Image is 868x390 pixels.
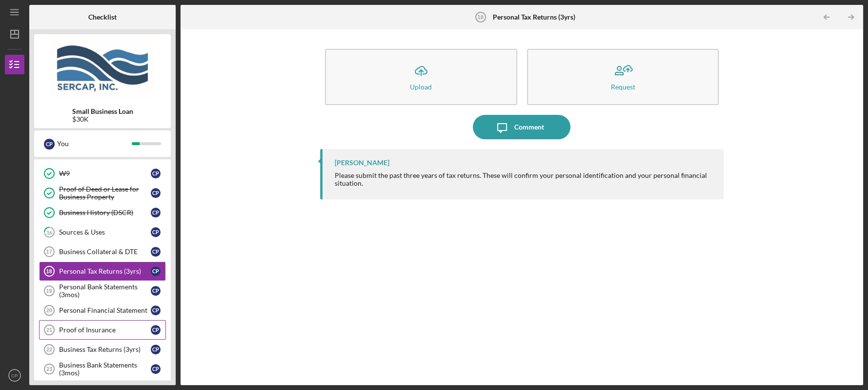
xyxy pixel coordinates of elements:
[59,361,151,377] div: Business Bank Statements (3mos)
[59,209,151,217] div: Business History (DSCR)
[59,248,151,256] div: Business Collateral & DTE
[46,288,52,294] tspan: 19
[88,13,117,21] b: Checklist
[11,373,18,378] text: CP
[39,242,166,261] a: 17Business Collateral & DTECP
[59,185,151,201] div: Proof of Deed or Lease for Business Property
[151,169,161,178] div: C P
[72,115,133,123] div: $30K
[46,307,52,313] tspan: 20
[610,83,635,90] div: Request
[151,345,161,354] div: C P
[46,268,52,274] tspan: 18
[151,208,161,217] div: C P
[5,366,24,385] button: CP
[46,229,53,236] tspan: 16
[39,281,166,301] a: 19Personal Bank Statements (3mos)CP
[46,366,52,372] tspan: 23
[39,203,166,222] a: Business History (DSCR)CP
[151,188,161,198] div: C P
[151,266,161,276] div: C P
[46,249,52,255] tspan: 17
[39,359,166,379] a: 23Business Bank Statements (3mos)CP
[59,228,151,236] div: Sources & Uses
[39,183,166,203] a: Proof of Deed or Lease for Business PropertyCP
[410,83,432,90] div: Upload
[151,364,161,374] div: C P
[59,326,151,334] div: Proof of Insurance
[59,346,151,353] div: Business Tax Returns (3yrs)
[514,115,544,139] div: Comment
[59,283,151,299] div: Personal Bank Statements (3mos)
[34,39,171,98] img: Product logo
[151,325,161,335] div: C P
[57,135,132,152] div: You
[46,347,52,352] tspan: 22
[151,227,161,237] div: C P
[59,267,151,275] div: Personal Tax Returns (3yrs)
[477,14,483,20] tspan: 18
[335,159,389,167] div: [PERSON_NAME]
[39,261,166,281] a: 18Personal Tax Returns (3yrs)CP
[325,49,517,105] button: Upload
[527,49,719,105] button: Request
[44,139,55,150] div: C P
[46,327,52,333] tspan: 21
[151,247,161,257] div: C P
[39,340,166,359] a: 22Business Tax Returns (3yrs)CP
[39,222,166,242] a: 16Sources & UsesCP
[473,115,570,139] button: Comment
[151,305,161,315] div: C P
[59,170,151,177] div: W9
[39,301,166,320] a: 20Personal Financial StatementCP
[335,172,714,187] div: Please submit the past three years of tax returns. These will confirm your personal identificatio...
[39,320,166,340] a: 21Proof of InsuranceCP
[493,13,575,21] b: Personal Tax Returns (3yrs)
[151,286,161,296] div: C P
[72,108,133,115] b: Small Business Loan
[39,164,166,183] a: W9CP
[59,306,151,314] div: Personal Financial Statement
